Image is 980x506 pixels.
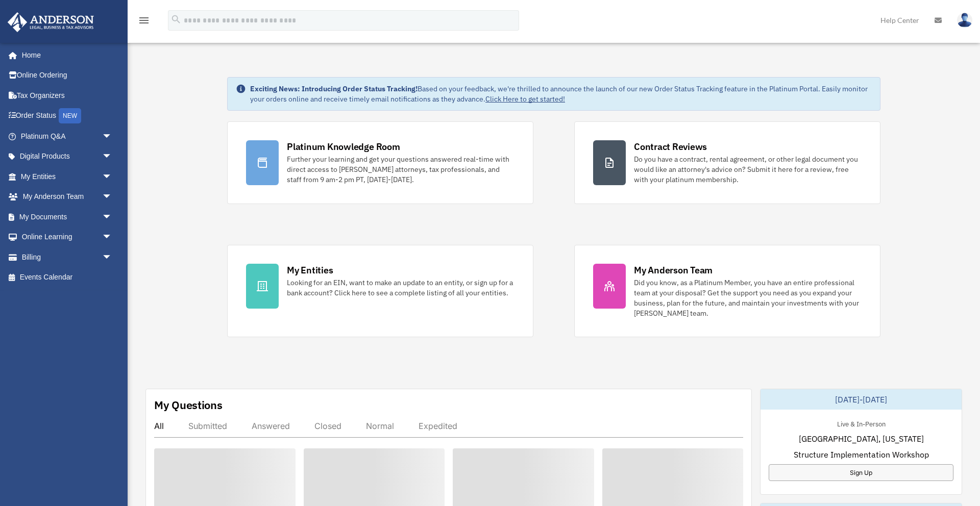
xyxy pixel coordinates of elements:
[154,397,223,413] div: My Questions
[574,245,880,337] a: My Anderson Team Did you know, as a Platinum Member, you have an entire professional team at your...
[485,94,565,104] a: Click Here to get started!
[138,14,150,27] i: menu
[419,421,457,431] div: Expedited
[634,140,707,153] div: Contract Reviews
[7,106,128,127] a: Order StatusNEW
[957,13,972,28] img: User Pic
[7,85,128,106] a: Tax Organizers
[252,421,290,431] div: Answered
[102,166,122,187] span: arrow_drop_down
[794,448,929,461] span: Structure Implementation Workshop
[634,154,862,185] div: Do you have a contract, rental agreement, or other legal document you would like an attorney's ad...
[287,264,333,276] div: My Entities
[634,264,713,276] div: My Anderson Team
[314,421,341,431] div: Closed
[227,245,533,337] a: My Entities Looking for an EIN, want to make an update to an entity, or sign up for a bank accoun...
[287,277,514,298] div: Looking for an EIN, want to make an update to an entity, or sign up for a bank account? Click her...
[769,464,953,481] a: Sign Up
[154,421,164,431] div: All
[799,433,924,445] span: [GEOGRAPHIC_DATA], [US_STATE]
[574,121,880,204] a: Contract Reviews Do you have a contract, rental agreement, or other legal document you would like...
[138,18,150,27] a: menu
[7,65,128,86] a: Online Ordering
[7,45,122,65] a: Home
[366,421,394,431] div: Normal
[102,146,122,167] span: arrow_drop_down
[102,126,122,147] span: arrow_drop_down
[7,146,128,167] a: Digital Productsarrow_drop_down
[761,389,962,410] div: [DATE]-[DATE]
[7,227,128,247] a: Online Learningarrow_drop_down
[829,418,894,428] div: Live & In-Person
[7,207,128,227] a: My Documentsarrow_drop_down
[7,267,128,288] a: Events Calendar
[5,12,97,32] img: Anderson Advisors Platinum Portal
[634,277,862,318] div: Did you know, as a Platinum Member, you have an entire professional team at your disposal? Get th...
[7,126,128,146] a: Platinum Q&Aarrow_drop_down
[59,108,81,123] div: NEW
[102,187,122,208] span: arrow_drop_down
[7,187,128,207] a: My Anderson Teamarrow_drop_down
[188,421,227,431] div: Submitted
[102,227,122,248] span: arrow_drop_down
[7,247,128,267] a: Billingarrow_drop_down
[170,14,182,25] i: search
[250,84,418,93] strong: Exciting News: Introducing Order Status Tracking!
[102,247,122,268] span: arrow_drop_down
[287,140,400,153] div: Platinum Knowledge Room
[250,84,872,104] div: Based on your feedback, we're thrilled to announce the launch of our new Order Status Tracking fe...
[7,166,128,187] a: My Entitiesarrow_drop_down
[102,207,122,227] span: arrow_drop_down
[227,121,533,204] a: Platinum Knowledge Room Further your learning and get your questions answered real-time with dire...
[287,154,514,185] div: Further your learning and get your questions answered real-time with direct access to [PERSON_NAM...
